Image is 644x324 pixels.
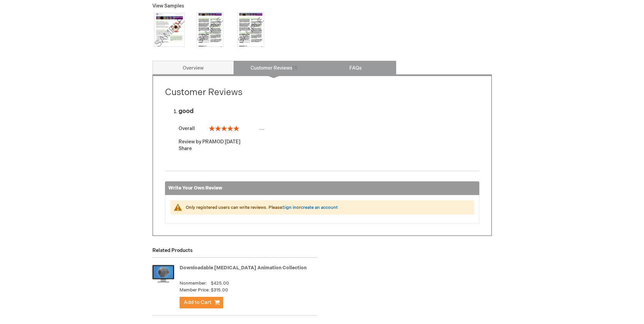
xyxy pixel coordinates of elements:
[202,139,224,145] strong: PRAMOD
[180,280,207,287] strong: Nonmember:
[152,3,322,10] p: View Samples
[282,205,296,210] a: Sign in
[168,185,222,191] strong: Write Your Own Review
[152,248,192,253] strong: Related Products
[179,146,192,151] span: Share
[152,13,186,47] img: Click to view
[234,61,315,74] a: Customer Reviews1
[180,265,307,271] a: Downloadable [MEDICAL_DATA] Animation Collection
[225,139,240,145] time: [DATE]
[193,13,227,47] img: Click to view
[234,13,268,47] img: Click to view
[315,61,396,74] a: FAQs
[179,139,201,145] span: Review by
[165,87,242,98] strong: Customer Reviews
[184,299,211,306] span: Add to Cart
[186,204,467,211] div: Only registered users can write reviews. Please or
[211,281,229,286] span: $425.00
[152,260,174,287] img: Downloadable Patient Education Animation Collection
[180,287,210,293] strong: Member Price:
[152,61,234,74] a: Overview
[209,126,239,131] div: 100%
[301,205,338,210] a: create an account
[179,108,479,115] div: good
[211,287,228,293] span: $315.00
[180,297,223,308] button: Add to Cart
[179,126,195,131] span: Overall
[179,125,479,132] div: ...
[292,65,298,71] span: 1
